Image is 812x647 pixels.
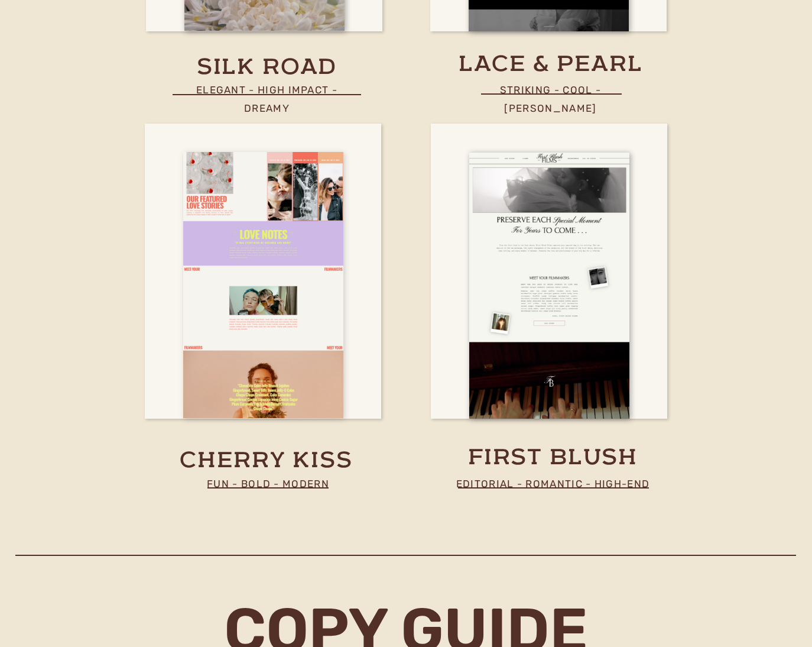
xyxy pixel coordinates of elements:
[173,475,363,492] p: Fun - Bold - Modern
[443,475,662,492] p: Editorial - Romantic - high-end
[173,447,359,475] a: cherry kiss
[431,50,671,73] a: lace & pearl
[124,82,418,108] h2: Built to perform
[124,107,418,149] h2: Designed to
[456,81,645,98] p: striking - COOL - [PERSON_NAME]
[174,53,360,82] a: silk road
[114,145,428,202] h2: stand out
[460,444,646,467] a: first blush
[172,81,362,98] p: elegant - high impact - dreamy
